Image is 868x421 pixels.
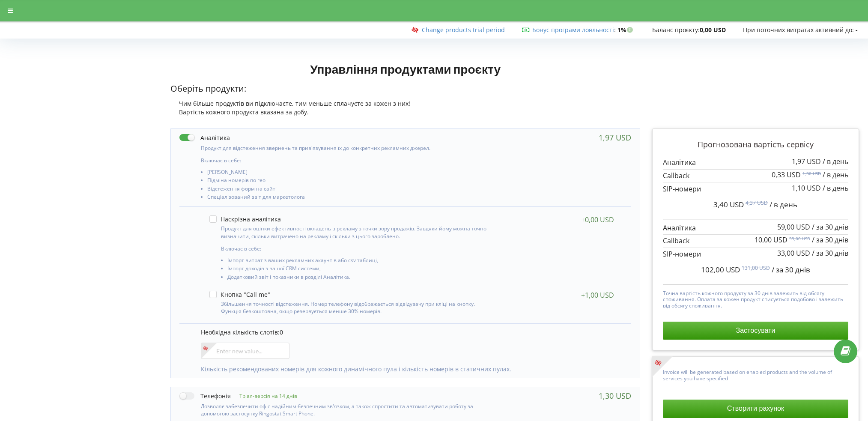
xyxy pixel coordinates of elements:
[207,194,495,202] li: Спеціалізований звіт для маркетолога
[777,222,810,232] span: 59,00 USD
[663,184,848,194] p: SIP-номери
[792,183,821,193] span: 1,10 USD
[201,144,495,152] p: Продукт для відстеження звернень та прив'язування їх до конкретних рекламних джерел.
[207,169,495,177] li: [PERSON_NAME]
[201,365,622,373] p: Кількість рекомендованих номерів для кожного динамічного пула і кількість номерів в статичних пулах.
[280,328,283,336] span: 0
[663,158,848,167] p: Аналітика
[770,200,797,209] span: / в день
[170,108,640,116] div: Вартість кожного продукта вказана за добу.
[532,26,614,34] a: Бонус програми лояльності
[170,61,640,77] h1: Управління продуктами проєкту
[581,215,614,224] div: +0,00 USD
[652,26,700,34] span: Баланс проєкту:
[170,83,640,95] p: Оберіть продукти:
[231,392,297,400] p: Тріал-версія на 14 днів
[201,403,495,417] p: Дозволяє забезпечити офіс надійним безпечним зв'язком, а також спростити та автоматизувати роботу...
[663,322,848,340] button: Застосувати
[532,26,616,34] span: :
[209,291,270,298] label: Кнопка "Call me"
[581,291,614,299] div: +1,00 USD
[209,215,281,223] label: Наскрізна аналітика
[746,199,768,206] sup: 4,37 USD
[663,249,848,259] p: SIP-номери
[823,183,848,193] span: / в день
[227,274,492,282] li: Додатковий звіт і показники в розділі Аналітика.
[663,171,848,181] p: Callback
[663,400,848,418] button: Створити рахунок
[823,157,848,166] span: / в день
[789,236,810,242] sup: 39,00 USD
[713,200,744,209] span: 3,40 USD
[812,235,848,245] span: / за 30 днів
[201,343,289,359] input: Enter new value...
[663,139,848,150] p: Прогнозована вартість сервісу
[201,157,495,164] p: Включає в себе:
[227,266,492,274] li: Імпорт доходів з вашої CRM системи,
[772,170,801,179] span: 0,33 USD
[856,26,858,34] strong: -
[207,177,495,185] li: Підміна номерів по гео
[663,236,848,246] p: Callback
[772,265,810,275] span: / за 30 днів
[701,265,740,275] span: 102,00 USD
[170,99,640,108] div: Чим більше продуктів ви підключаєте, тим меньше сплачуєте за кожен з них!
[742,264,770,272] sup: 131,00 USD
[599,391,631,400] div: 1,30 USD
[743,26,854,34] span: При поточних витратах активний до:
[802,170,821,176] sup: 1,30 USD
[755,235,787,245] span: 10,00 USD
[777,248,810,258] span: 33,00 USD
[812,222,848,232] span: / за 30 днів
[700,26,726,34] strong: 0,00 USD
[599,133,631,142] div: 1,97 USD
[221,225,492,239] p: Продукт для оцінки ефективності вкладень в рекламу з точки зору продажів. Завдяки йому можна точн...
[792,157,821,166] span: 1,97 USD
[227,257,492,266] li: Імпорт витрат з ваших рекламних акаунтів або csv таблиці,
[663,367,848,382] p: Invoice will be generated based on enabled products and the volume of services you have specified
[201,328,622,337] p: Необхідна кількість слотів:
[179,133,230,142] label: Аналітика
[663,223,848,233] p: Аналітика
[221,245,492,252] p: Включає в себе:
[617,26,635,34] strong: 1%
[823,170,848,179] span: / в день
[207,186,495,194] li: Відстеження форм на сайті
[663,288,848,309] p: Точна вартість кожного продукту за 30 днів залежить від обсягу споживання. Оплата за кожен продук...
[422,26,505,34] a: Change products trial period
[179,391,231,400] label: Телефонія
[221,300,492,315] p: Збільшення точності відстеження. Номер телефону відображається відвідувачу при кліці на кнопку. Ф...
[812,248,848,258] span: / за 30 днів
